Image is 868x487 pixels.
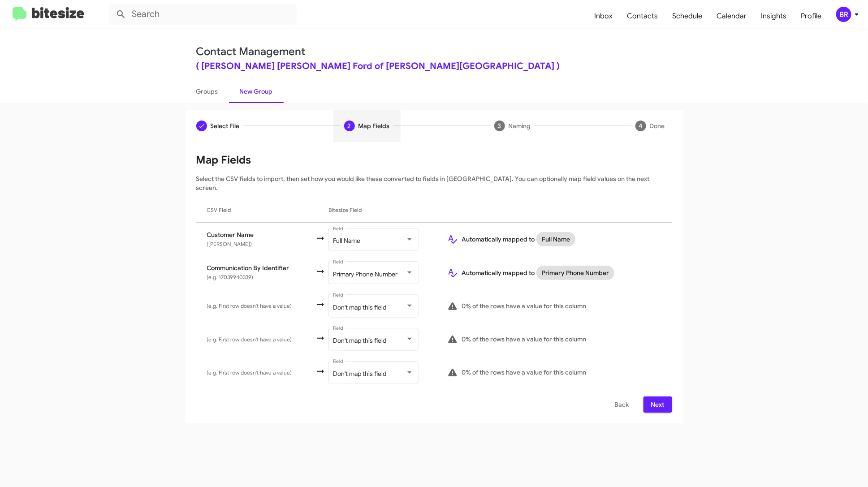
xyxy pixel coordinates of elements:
[754,3,794,29] a: Insights
[108,4,297,25] input: Search
[829,7,858,22] button: BR
[333,370,386,378] span: Don't map this field
[447,367,661,378] div: 0% of the rows have a value for this column
[207,263,315,272] span: Communication By Identifier
[620,3,665,29] a: Contacts
[328,198,440,223] th: Bitesize Field
[196,153,672,167] h1: Map Fields
[333,270,397,278] span: Primary Phone Number
[196,174,672,192] p: Select the CSV fields to import, then set how you would like these converted to fields in [GEOGRA...
[665,3,709,29] a: Schedule
[333,336,386,345] span: Don't map this field
[207,302,292,309] span: (e.g. First row doesn't have a value)
[794,3,829,29] a: Profile
[196,198,315,223] th: CSV Field
[229,80,284,103] a: New Group
[207,336,292,343] span: (e.g. First row doesn't have a value)
[447,232,661,246] div: Automatically mapped to
[333,303,386,311] span: Don't map this field
[207,274,254,280] span: (e.g. 17039940339)
[447,266,661,280] div: Automatically mapped to
[447,301,661,311] div: 0% of the rows have a value for this column
[608,396,636,413] button: Back
[447,334,661,345] div: 0% of the rows have a value for this column
[196,45,306,58] a: Contact Management
[536,232,575,246] mat-chip: Full Name
[333,237,360,245] span: Full Name
[196,62,672,71] div: ( [PERSON_NAME] [PERSON_NAME] Ford of [PERSON_NAME][GEOGRAPHIC_DATA] )
[587,3,620,29] a: Inbox
[186,80,229,103] a: Groups
[836,7,851,22] div: BR
[651,396,665,413] span: Next
[709,3,754,29] a: Calendar
[207,241,252,247] span: ([PERSON_NAME])
[536,266,614,280] mat-chip: Primary Phone Number
[207,369,292,376] span: (e.g. First row doesn't have a value)
[643,396,672,413] button: Next
[207,230,315,239] span: Customer Name
[615,396,629,413] span: Back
